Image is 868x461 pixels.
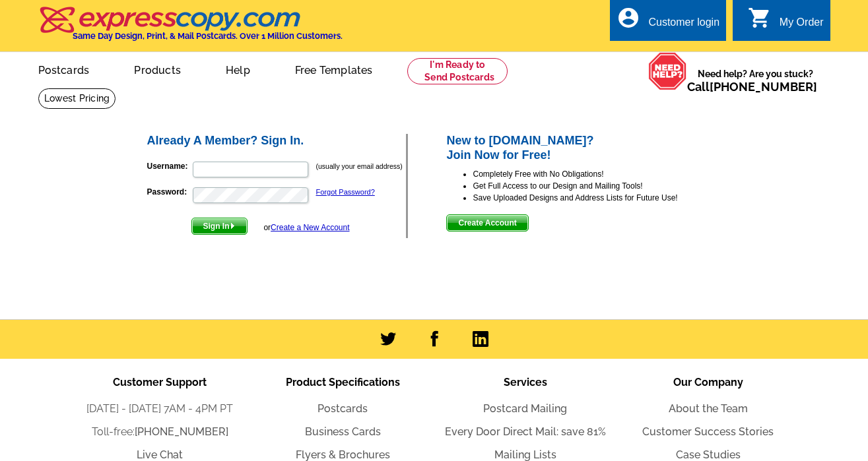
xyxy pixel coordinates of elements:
span: Call [687,80,817,94]
a: Postcard Mailing [483,402,567,415]
li: Completely Free with No Obligations! [473,168,723,180]
img: button-next-arrow-white.png [230,223,236,229]
small: (usually your email address) [316,162,403,170]
span: Product Specifications [286,376,400,388]
a: Same Day Design, Print, & Mail Postcards. Over 1 Million Customers. [38,16,343,41]
span: Services [504,376,547,388]
span: Our Company [673,376,743,388]
a: [PHONE_NUMBER] [710,80,817,94]
li: Get Full Access to our Design and Mailing Tools! [473,180,723,192]
li: Toll-free: [69,424,251,440]
i: account_circle [617,6,640,30]
i: shopping_cart [748,6,772,30]
a: About the Team [669,402,748,415]
a: Free Templates [274,53,394,84]
a: Mailing Lists [494,448,556,461]
a: Business Cards [305,425,381,438]
li: Save Uploaded Designs and Address Lists for Future Use! [473,192,723,204]
a: Live Chat [137,448,183,461]
span: Sign In [192,218,247,234]
a: Postcards [317,402,368,415]
span: Need help? Are you stuck? [687,67,824,94]
a: Create a New Account [271,223,349,232]
li: [DATE] - [DATE] 7AM - 4PM PT [69,401,251,417]
a: Every Door Direct Mail: save 81% [445,425,606,438]
div: My Order [780,16,824,35]
span: Create Account [447,215,527,231]
span: Customer Support [113,376,207,388]
a: Postcards [17,53,111,84]
a: Case Studies [676,448,741,461]
button: Sign In [191,218,248,235]
a: Flyers & Brochures [296,448,390,461]
div: Customer login [648,16,719,35]
h4: Same Day Design, Print, & Mail Postcards. Over 1 Million Customers. [73,31,343,41]
a: shopping_cart My Order [748,15,824,31]
img: help [648,52,687,90]
a: Customer Success Stories [642,425,774,438]
a: Help [205,53,271,84]
a: Forgot Password? [316,188,375,196]
h2: New to [DOMAIN_NAME]? Join Now for Free! [446,134,723,162]
a: [PHONE_NUMBER] [135,425,228,438]
a: Products [113,53,202,84]
div: or [263,222,349,233]
label: Username: [147,160,191,172]
button: Create Account [446,214,528,231]
a: account_circle Customer login [617,15,719,31]
h2: Already A Member? Sign In. [147,134,407,148]
label: Password: [147,186,191,198]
